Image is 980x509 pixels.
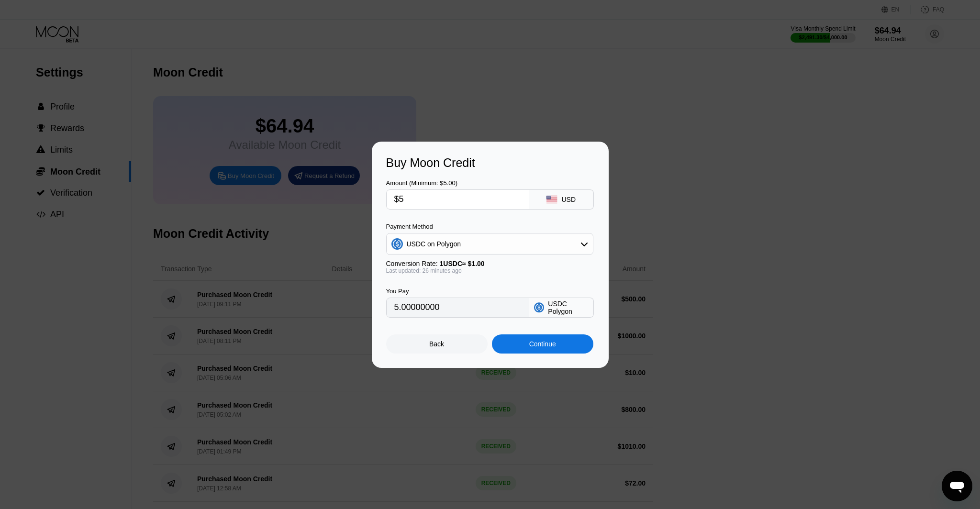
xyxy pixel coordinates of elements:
[942,471,972,501] iframe: Button to launch messaging window, conversation in progress
[386,223,593,230] div: Payment Method
[548,300,588,315] div: USDC Polygon
[529,340,556,348] div: Continue
[386,260,593,267] div: Conversion Rate:
[386,288,529,295] div: You Pay
[394,190,521,209] input: $0.00
[429,340,444,348] div: Back
[386,267,593,274] div: Last updated: 26 minutes ago
[407,240,461,248] div: USDC on Polygon
[440,260,485,267] span: 1 USDC ≈ $1.00
[386,334,488,354] div: Back
[386,179,529,187] div: Amount (Minimum: $5.00)
[561,196,576,203] div: USD
[387,234,593,254] div: USDC on Polygon
[492,334,593,354] div: Continue
[386,156,594,170] div: Buy Moon Credit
